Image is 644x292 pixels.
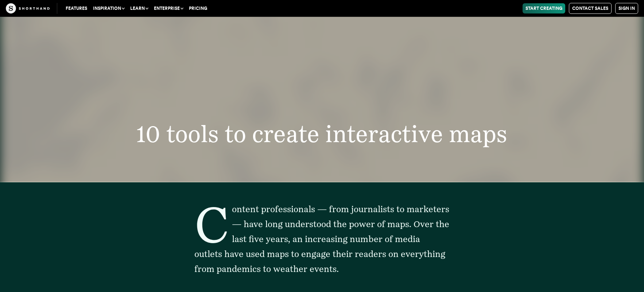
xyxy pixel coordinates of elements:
[569,3,612,14] a: Contact Sales
[194,204,449,274] span: Content professionals — from journalists to marketers — have long understood the power of maps. O...
[90,3,127,13] button: Inspiration
[523,3,565,13] a: Start Creating
[6,3,50,13] img: The Craft
[151,3,186,13] button: Enterprise
[127,3,151,13] button: Learn
[615,3,638,14] a: Sign in
[85,122,559,145] h1: 10 tools to create interactive maps
[63,3,90,13] a: Features
[186,3,210,13] a: Pricing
